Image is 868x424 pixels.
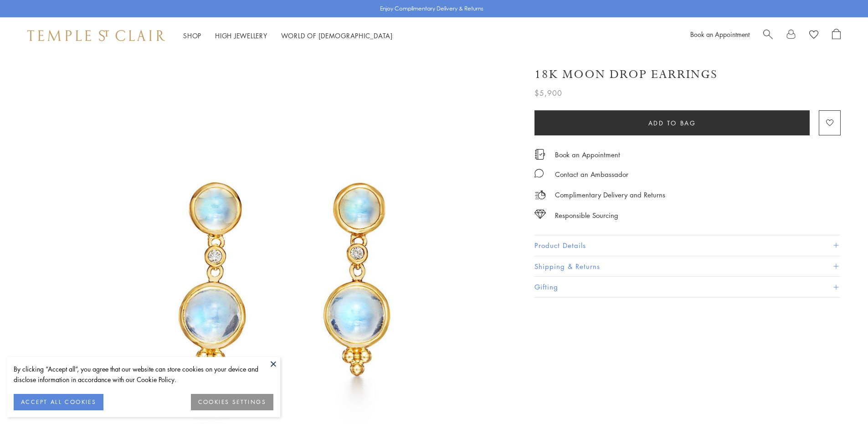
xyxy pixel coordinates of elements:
a: Open Shopping Bag [832,29,841,42]
div: Responsible Sourcing [555,210,618,221]
button: Product Details [534,235,841,256]
button: COOKIES SETTINGS [191,394,273,410]
a: World of [DEMOGRAPHIC_DATA]World of [DEMOGRAPHIC_DATA] [281,31,393,40]
p: Enjoy Complimentary Delivery & Returns [380,4,483,13]
p: Complimentary Delivery and Returns [555,189,665,201]
button: Add to bag [534,110,810,135]
button: Gifting [534,277,841,297]
div: Contact an Ambassador [555,169,628,180]
img: Temple St. Clair [27,30,165,41]
a: Book an Appointment [555,150,620,160]
span: Add to bag [648,118,696,128]
button: ACCEPT ALL COOKIES [14,394,103,410]
a: ShopShop [183,31,201,40]
h1: 18K Moon Drop Earrings [534,67,718,83]
a: Book an Appointment [690,30,750,39]
nav: Main navigation [183,30,393,41]
img: icon_sourcing.svg [534,210,546,219]
div: By clicking “Accept all”, you agree that our website can store cookies on your device and disclos... [14,364,273,385]
a: View Wishlist [809,29,818,42]
a: High JewelleryHigh Jewellery [215,31,267,40]
a: Search [763,29,773,42]
img: icon_delivery.svg [534,189,546,201]
img: icon_appointment.svg [534,149,545,160]
span: $5,900 [534,87,562,99]
button: Shipping & Returns [534,256,841,277]
img: MessageIcon-01_2.svg [534,169,544,178]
